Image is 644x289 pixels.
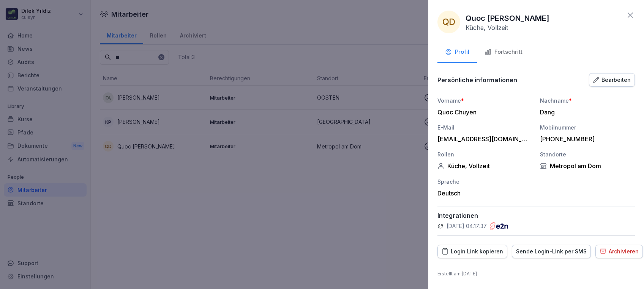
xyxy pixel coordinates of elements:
[600,247,639,256] div: Archivieren
[437,189,532,197] div: Deutsch
[437,108,529,116] div: Quoc Chuyen
[512,245,591,258] button: Sende Login-Link per SMS
[437,123,532,131] div: E-Mail
[437,212,635,219] p: Integrationen
[445,48,469,56] div: Profil
[437,150,532,158] div: Rollen
[437,42,477,63] button: Profil
[447,222,487,230] p: [DATE] 04:17:37
[437,135,529,143] div: [EMAIL_ADDRESS][DOMAIN_NAME]
[540,108,631,116] div: Dang
[485,48,522,56] div: Fortschritt
[540,150,635,158] div: Standorte
[540,135,631,143] div: [PHONE_NUMBER]
[437,178,532,186] div: Sprache
[589,73,635,87] button: Bearbeiten
[466,24,508,31] p: Küche, Vollzeit
[437,270,635,277] p: Erstellt am : [DATE]
[437,11,460,33] div: QD
[593,76,631,84] div: Bearbeiten
[516,247,587,256] div: Sende Login-Link per SMS
[540,162,635,170] div: Metropol am Dom
[490,222,508,230] img: e2n.png
[595,245,643,258] button: Archivieren
[437,97,532,105] div: Vorname
[437,162,532,170] div: Küche, Vollzeit
[442,247,503,256] div: Login Link kopieren
[437,76,517,84] p: Persönliche informationen
[437,245,507,258] button: Login Link kopieren
[540,97,635,105] div: Nachname
[477,42,530,63] button: Fortschritt
[466,12,549,24] p: Quoc [PERSON_NAME]
[540,123,635,131] div: Mobilnummer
